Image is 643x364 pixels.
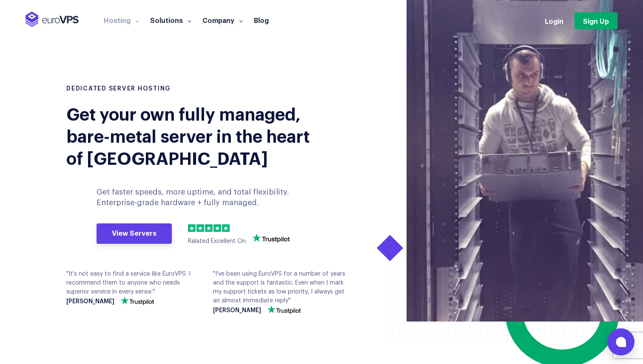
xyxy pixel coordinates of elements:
[66,299,114,305] strong: [PERSON_NAME]
[97,187,307,208] p: Get faster speeds, more uptime, and total flexibility. Enterprise-grade hardware + fully managed.
[66,85,315,93] h1: DEDICATED SERVER HOSTING
[145,16,197,24] a: Solutions
[213,308,261,314] strong: [PERSON_NAME]
[197,16,248,24] a: Company
[267,305,301,314] img: trustpilot-vector-logo.png
[575,12,617,29] a: Sign Up
[66,102,315,168] div: Get your own fully managed, bare-metal server in the heart of [GEOGRAPHIC_DATA]
[196,224,204,232] img: 2
[188,238,246,244] span: Ralated Excellent On
[222,224,230,232] img: 5
[205,224,213,232] img: 3
[97,223,172,244] a: View Servers
[98,16,145,24] a: Hosting
[121,296,154,305] img: trustpilot-vector-logo.png
[188,224,196,232] img: 1
[213,224,221,232] img: 4
[607,328,634,356] button: Open chat window
[213,270,347,314] div: "I've been using EuroVPS for a number of years and the support is fantastic. Even when I mark my ...
[66,270,200,305] div: "It's not easy to find a service like EuroVPS. I recommend them to anyone who needs superior serv...
[248,16,274,24] a: Blog
[545,16,563,25] a: Login
[26,11,79,27] img: EuroVPS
